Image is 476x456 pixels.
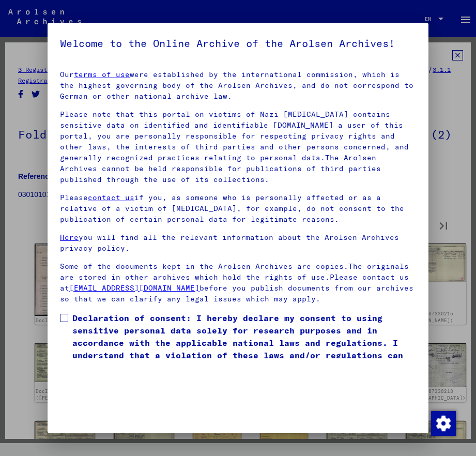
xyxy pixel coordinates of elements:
a: Here [60,233,79,242]
p: Some of the documents kept in the Arolsen Archives are copies.The originals are stored in other a... [60,261,416,305]
a: contact us [88,193,134,202]
a: [EMAIL_ADDRESS][DOMAIN_NAME] [69,283,199,293]
p: you will find all the relevant information about the Arolsen Archives privacy policy. [60,232,416,254]
p: Please note that this portal on victims of Nazi [MEDICAL_DATA] contains sensitive data on identif... [60,109,416,185]
p: Our were established by the international commission, which is the highest governing body of the ... [60,69,416,102]
h5: Welcome to the Online Archive of the Arolsen Archives! [60,35,416,52]
a: terms of use [74,70,130,79]
span: Declaration of consent: I hereby declare my consent to using sensitive personal data solely for r... [72,312,416,374]
img: Change consent [431,411,456,436]
div: Change consent [431,411,455,435]
p: Please if you, as someone who is personally affected or as a relative of a victim of [MEDICAL_DAT... [60,192,416,225]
